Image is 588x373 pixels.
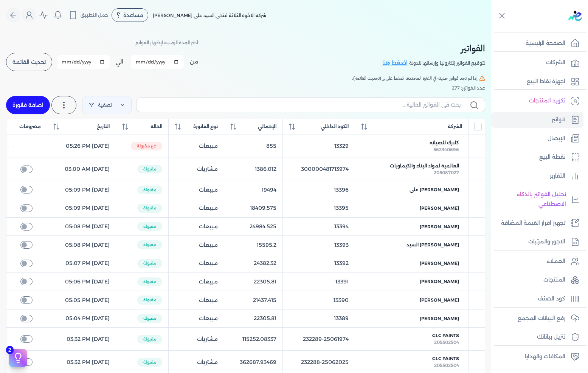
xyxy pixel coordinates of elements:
span: [PERSON_NAME] [420,278,459,285]
span: مصروفات [19,123,41,130]
span: GLC Paints [432,355,459,362]
div: عدد الفواتير: 277 [6,85,485,91]
p: المنتجات [543,275,565,285]
p: تجهيز اقرار القيمة المضافة [501,218,565,228]
button: 2 [9,349,27,367]
a: المكافات والهدايا [491,349,583,365]
a: رفع البيانات المجمع [491,311,583,327]
span: الإجمالي [258,123,276,130]
span: [PERSON_NAME] [420,260,459,267]
a: الاجور والمرتبات [491,234,583,250]
span: العالمية لمواد البناء والكيماويات [390,163,459,169]
div: مساعدة [112,8,148,22]
label: الي [116,58,123,66]
h2: الفواتير [382,42,485,55]
a: نقطة البيع [491,149,583,165]
span: 2 [6,346,14,354]
a: تكويد المنتجات [491,93,583,109]
span: الحالة [150,123,162,130]
span: [PERSON_NAME] [420,205,459,212]
p: العملاء [547,257,565,266]
a: تنزيل بياناتك [491,329,583,345]
a: التقارير [491,168,583,184]
a: اضغط هنا [382,59,409,67]
p: لتوقيع الفواتير إلكترونيا وإرسالها للدولة [409,58,485,68]
span: كلارك للصيانه [430,139,459,146]
a: تجهيز اقرار القيمة المضافة [491,215,583,231]
span: [PERSON_NAME] السيد [406,241,459,248]
span: الشركة [448,123,462,130]
p: فواتير [552,115,565,125]
p: اجهزة نقاط البيع [527,77,565,87]
a: فواتير [491,112,583,128]
span: [PERSON_NAME] [420,223,459,230]
span: مساعدة [123,12,143,18]
span: 205502504 [434,362,459,368]
span: 205087027 [434,170,459,175]
span: 562340696 [433,147,459,152]
p: الشركات [546,58,565,68]
span: GLC Paints [432,332,459,339]
button: تحديث القائمة [6,53,52,71]
a: اضافة فاتورة [6,96,50,114]
span: 205502504 [434,339,459,345]
span: إذا لم تجد فواتير حديثة في الفترة المحددة، اضغط على زر (تحديث القائمة). [352,75,478,82]
a: تصفية [82,96,132,114]
span: [PERSON_NAME] [420,315,459,322]
span: حمل التطبيق [81,12,108,19]
span: شركه الاخوه الثلاثة فتحى السيد على [PERSON_NAME] [153,12,266,18]
p: تحليل الفواتير بالذكاء الاصطناعي [495,190,566,209]
input: بحث في الفواتير الحالية... [143,101,461,109]
span: الكود الداخلي [321,123,349,130]
label: من [190,58,198,66]
a: الشركات [491,55,583,71]
p: كود الصنف [538,294,565,304]
p: الاجور والمرتبات [528,237,565,247]
a: تحليل الفواتير بالذكاء الاصطناعي [491,187,583,212]
p: تكويد المنتجات [529,96,565,106]
img: logo [568,11,582,21]
p: التقارير [550,171,565,181]
p: تنزيل بياناتك [537,332,565,342]
a: الإيصال [491,131,583,147]
a: المنتجات [491,272,583,288]
button: حمل التطبيق [67,9,110,22]
a: العملاء [491,254,583,269]
a: الصفحة الرئيسية [491,36,583,51]
p: المكافات والهدايا [525,352,565,362]
span: التاريخ [97,123,110,130]
p: الإيصال [548,134,565,144]
span: نوع الفاتورة [193,123,218,130]
a: اجهزة نقاط البيع [491,74,583,90]
span: [PERSON_NAME] على [410,186,459,193]
a: كود الصنف [491,291,583,307]
p: أختر المدة الزمنية لإظهار الفواتير [135,38,198,48]
p: نقطة البيع [539,152,565,162]
span: تحديث القائمة [12,59,46,65]
p: الصفحة الرئيسية [526,39,565,48]
span: [PERSON_NAME] [420,297,459,303]
p: رفع البيانات المجمع [518,314,565,323]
